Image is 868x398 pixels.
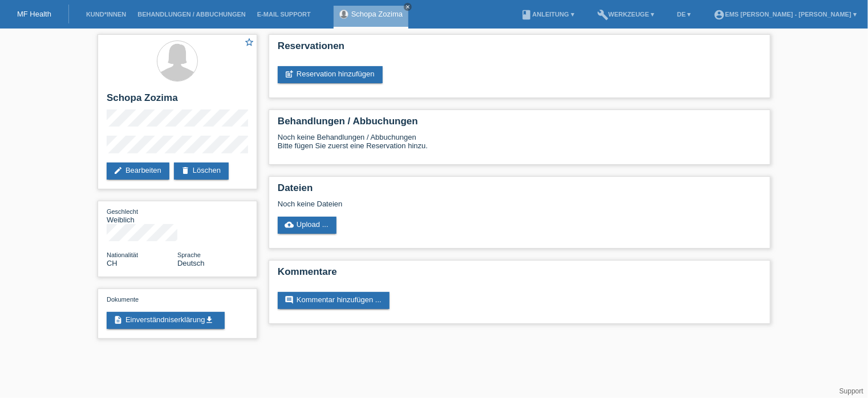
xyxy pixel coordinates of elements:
i: cloud_upload [285,220,294,229]
a: bookAnleitung ▾ [516,11,580,18]
span: Nationalität [107,251,138,258]
a: star_border [244,37,254,49]
span: Schweiz [107,259,117,267]
i: account_circle [714,9,725,21]
i: comment [285,295,294,304]
div: Noch keine Dateien [278,200,626,208]
i: edit [113,166,123,175]
i: description [113,315,123,324]
i: get_app [205,315,214,324]
h2: Reservationen [278,40,761,58]
span: Dokumente [107,296,139,303]
a: post_addReservation hinzufügen [278,66,383,83]
a: cloud_uploadUpload ... [278,217,336,234]
a: E-Mail Support [252,11,317,18]
a: buildWerkzeuge ▾ [591,11,660,18]
i: star_border [244,37,254,47]
i: close [405,4,411,10]
a: Support [839,387,863,395]
a: DE ▾ [671,11,696,18]
a: descriptionEinverständniserklärungget_app [107,312,225,329]
a: Schopa Zozima [351,10,403,18]
a: MF Health [17,10,51,18]
h2: Kommentare [278,266,761,283]
a: Kund*innen [80,11,132,18]
a: deleteLöschen [174,163,229,180]
h2: Dateien [278,182,761,200]
span: Geschlecht [107,208,138,215]
span: Sprache [177,251,201,258]
h2: Schopa Zozima [107,92,248,109]
i: post_add [285,70,294,79]
a: Behandlungen / Abbuchungen [132,11,252,18]
a: editBearbeiten [107,163,169,180]
div: Noch keine Behandlungen / Abbuchungen Bitte fügen Sie zuerst eine Reservation hinzu. [278,133,761,159]
i: book [521,9,533,21]
i: build [597,9,609,21]
span: Deutsch [177,259,205,267]
a: account_circleEMS [PERSON_NAME] - [PERSON_NAME] ▾ [708,11,862,18]
i: delete [181,166,190,175]
a: close [404,3,412,11]
div: Weiblich [107,207,177,224]
h2: Behandlungen / Abbuchungen [278,116,761,133]
a: commentKommentar hinzufügen ... [278,292,390,309]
